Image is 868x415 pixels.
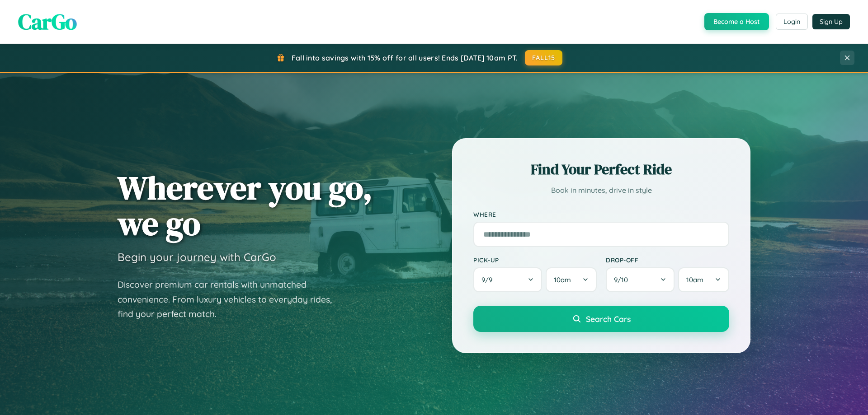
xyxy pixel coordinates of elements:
[118,170,373,241] h1: Wherever you go, we go
[678,267,729,292] button: 10am
[473,159,729,179] h2: Find Your Perfect Ride
[546,267,597,292] button: 10am
[473,306,729,332] button: Search Cars
[473,256,597,264] label: Pick-up
[812,14,850,29] button: Sign Up
[481,275,497,284] span: 9 / 9
[606,267,675,292] button: 9/10
[606,256,729,264] label: Drop-off
[554,275,571,284] span: 10am
[473,267,542,292] button: 9/9
[473,210,729,218] label: Where
[118,277,344,322] p: Discover premium car rentals with unmatched convenience. From luxury vehicles to everyday rides, ...
[118,250,276,264] h3: Begin your journey with CarGo
[525,50,563,65] button: FALL15
[686,275,703,284] span: 10am
[704,13,769,30] button: Become a Host
[473,184,729,197] p: Book in minutes, drive in style
[18,7,77,37] span: CarGo
[776,14,808,30] button: Login
[292,53,518,62] span: Fall into savings with 15% off for all users! Ends [DATE] 10am PT.
[614,275,632,284] span: 9 / 10
[586,314,631,324] span: Search Cars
